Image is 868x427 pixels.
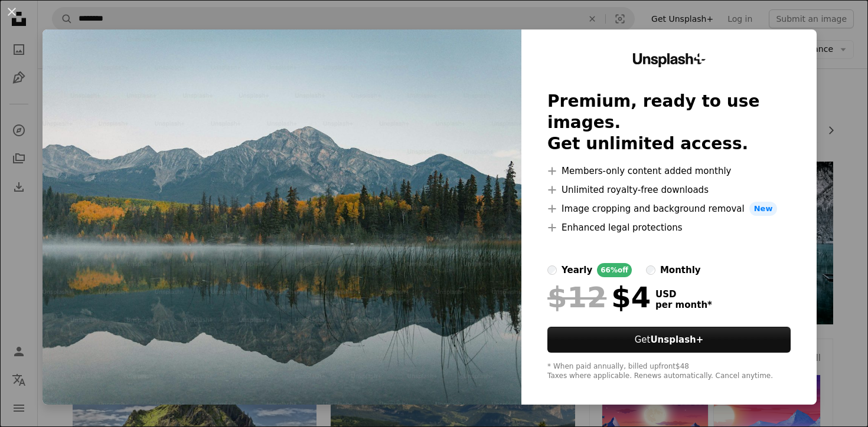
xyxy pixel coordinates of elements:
[749,202,778,216] span: New
[646,265,655,275] input: monthly
[547,362,791,381] div: * When paid annually, billed upfront $48 Taxes where applicable. Renews automatically. Cancel any...
[660,263,701,277] div: monthly
[547,282,651,313] div: $4
[547,282,606,313] span: $12
[547,265,557,275] input: yearly66%off
[547,164,791,178] li: Members-only content added monthly
[547,202,791,216] li: Image cropping and background removal
[650,334,703,345] strong: Unsplash+
[547,183,791,197] li: Unlimited royalty-free downloads
[597,263,632,277] div: 66% off
[655,289,712,300] span: USD
[562,263,592,277] div: yearly
[547,327,791,353] button: GetUnsplash+
[547,91,791,155] h2: Premium, ready to use images. Get unlimited access.
[655,300,712,310] span: per month *
[547,221,791,235] li: Enhanced legal protections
